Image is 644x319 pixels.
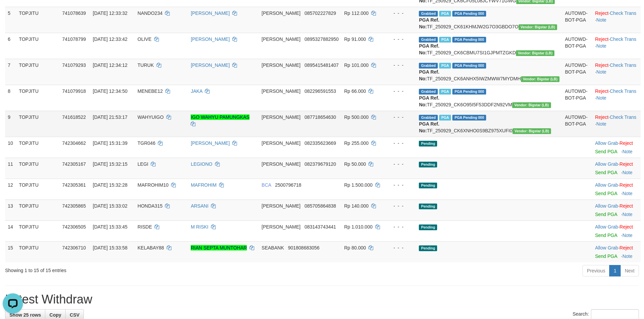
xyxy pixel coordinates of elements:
[62,245,86,250] span: 742306710
[592,158,641,179] td: ·
[138,245,164,250] span: KELABAY88
[305,114,336,120] span: Copy 087718654630 to clipboard
[344,224,373,230] span: Rp 1.010.000
[16,85,59,111] td: TOPJITU
[138,10,163,16] span: NANDO234
[344,36,366,42] span: Rp 91.000
[262,62,301,68] span: [PERSON_NAME]
[419,115,438,121] span: Grabbed
[93,182,127,188] span: [DATE] 15:32:28
[592,111,641,137] td: · ·
[596,69,606,75] a: Note
[452,115,486,121] span: PGA Pending
[419,63,438,69] span: Grabbed
[419,204,437,209] span: Pending
[595,224,619,230] span: ·
[262,36,301,42] span: [PERSON_NAME]
[595,36,609,42] a: Reject
[62,161,86,167] span: 742305167
[387,62,413,69] div: - - -
[416,59,562,85] td: TF_250929_CK6ANHX5IWZMWW7MYDMH
[138,114,164,120] span: WAHYUIGO
[93,36,127,42] span: [DATE] 12:33:42
[387,223,413,230] div: - - -
[262,88,301,94] span: [PERSON_NAME]
[262,10,301,16] span: [PERSON_NAME]
[387,161,413,167] div: - - -
[595,203,619,209] span: ·
[191,140,230,146] a: [PERSON_NAME]
[562,85,592,111] td: AUTOWD-BOT-PGA
[305,88,336,94] span: Copy 082296591553 to clipboard
[305,62,339,68] span: Copy 0895415481407 to clipboard
[16,179,59,200] td: TOPJITU
[592,85,641,111] td: · ·
[610,114,637,120] a: Check Trans
[262,245,284,250] span: SEABANK
[138,36,151,42] span: OLIVE
[595,233,617,238] a: Send PGA
[620,245,633,250] a: Reject
[191,245,247,250] a: RIAN SEPTA MUNTOHAR
[262,203,301,209] span: [PERSON_NAME]
[610,10,637,16] a: Check Trans
[516,50,555,56] span: Vendor URL: https://dashboard.q2checkout.com/secure
[191,203,208,209] a: ARSANI
[93,114,127,120] span: [DATE] 21:53:17
[62,203,86,209] span: 742305865
[512,102,551,108] span: Vendor URL: https://dashboard.q2checkout.com/secure
[419,245,437,251] span: Pending
[191,10,230,16] a: [PERSON_NAME]
[93,88,127,94] span: [DATE] 12:34:50
[138,88,163,94] span: MENEBE12
[595,88,609,94] a: Reject
[5,264,263,274] div: Showing 1 to 15 of 15 entries
[62,224,86,230] span: 742306505
[138,224,152,230] span: RISDE
[595,182,619,188] span: ·
[595,254,617,259] a: Send PGA
[305,203,336,209] span: Copy 085705864838 to clipboard
[191,36,230,42] a: [PERSON_NAME]
[288,245,319,250] span: Copy 901808683056 to clipboard
[62,114,86,120] span: 741618522
[595,245,619,250] span: ·
[595,62,609,68] a: Reject
[62,182,86,188] span: 742305361
[138,140,156,146] span: TGR046
[93,224,127,230] span: [DATE] 15:33:45
[305,10,336,16] span: Copy 085702227829 to clipboard
[3,3,23,23] button: Open LiveChat chat widget
[262,161,301,167] span: [PERSON_NAME]
[93,62,127,68] span: [DATE] 12:34:12
[16,200,59,220] td: TOPJITU
[49,312,61,318] span: Copy
[93,140,127,146] span: [DATE] 15:31:39
[5,220,16,241] td: 14
[191,182,216,188] a: MAFROHIM
[620,224,633,230] a: Reject
[610,88,637,94] a: Check Trans
[595,10,609,16] a: Reject
[452,63,486,69] span: PGA Pending
[419,224,437,230] span: Pending
[419,162,437,167] span: Pending
[344,161,366,167] span: Rp 50.000
[138,161,148,167] span: LEGI
[622,254,633,259] a: Note
[344,62,368,68] span: Rp 101.000
[138,203,163,209] span: HONDA315
[62,62,86,68] span: 741079293
[16,111,59,137] td: TOPJITU
[5,33,16,59] td: 6
[262,114,301,120] span: [PERSON_NAME]
[452,89,486,95] span: PGA Pending
[16,241,59,262] td: TOPJITU
[191,224,208,230] a: M RISKI
[452,37,486,43] span: PGA Pending
[344,114,368,120] span: Rp 500.000
[622,149,633,154] a: Note
[595,212,617,217] a: Send PGA
[592,241,641,262] td: ·
[62,140,86,146] span: 742304662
